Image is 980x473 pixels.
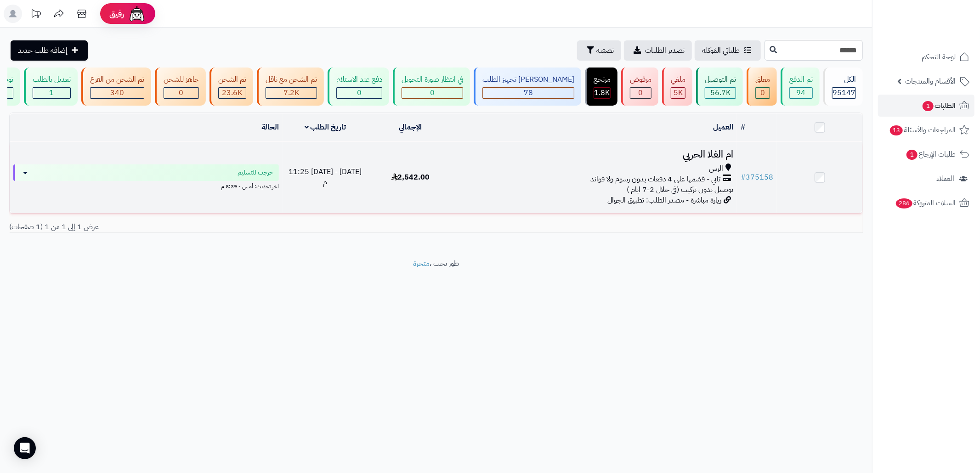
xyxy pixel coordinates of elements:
[179,87,184,98] span: 0
[222,87,243,98] span: 23.6K
[630,74,651,85] div: مرفوض
[391,68,472,106] a: في انتظار صورة التحويل 0
[255,68,326,106] a: تم الشحن مع ناقل 7.2K
[741,172,746,183] span: #
[671,74,685,85] div: ملغي
[79,68,153,106] a: تم الشحن من الفرع 340
[402,74,463,85] div: في انتظار صورة التحويل
[695,40,761,61] a: طلباتي المُوكلة
[13,181,279,191] div: اخر تحديث: أمس - 8:39 م
[710,87,731,98] span: 56.7K
[905,75,956,88] span: الأقسام والمنتجات
[906,150,918,160] span: 1
[457,149,733,160] h3: ام الغلا الحربي
[896,198,912,208] span: 286
[2,222,436,232] div: عرض 1 إلى 1 من 1 (1 صفحات)
[391,172,430,183] span: 2,542.00
[11,40,88,61] a: إضافة طلب جديد
[482,74,574,85] div: [PERSON_NAME] تجهيز الطلب
[50,87,54,98] span: 1
[705,74,736,85] div: تم التوصيل
[918,26,971,45] img: logo-2.png
[895,197,956,209] span: السلات المتروكة
[283,87,299,98] span: 7.2K
[741,172,773,183] a: #375158
[483,88,574,98] div: 78
[153,68,208,106] a: جاهز للشحن 0
[705,88,736,98] div: 56666
[22,68,79,106] a: تعديل بالطلب 1
[923,101,934,111] span: 1
[90,74,144,85] div: تم الشحن من الفرع
[430,87,435,98] span: 0
[219,88,246,98] div: 23554
[218,74,246,85] div: تم الشحن
[645,45,685,56] span: تصدير الطلبات
[694,68,745,106] a: تم التوصيل 56.7K
[639,87,643,98] span: 0
[797,87,806,98] span: 94
[890,125,903,135] span: 13
[745,68,779,106] a: معلق 0
[755,74,770,85] div: معلق
[590,174,720,185] span: تابي - قسّمها على 4 دفعات بدون رسوم ولا فوائد
[33,88,70,98] div: 1
[402,88,463,98] div: 0
[878,168,974,190] a: العملاء
[709,163,723,174] span: الرس
[164,88,198,98] div: 0
[594,88,610,98] div: 1813
[337,88,382,98] div: 0
[24,5,47,25] a: تحديثات المنصة
[789,74,813,85] div: تم الدفع
[756,88,770,98] div: 0
[702,45,740,56] span: طلباتي المُوكلة
[266,74,317,85] div: تم الشحن مع ناقل
[779,68,821,106] a: تم الدفع 94
[713,122,733,133] a: العميل
[14,437,36,459] div: Open Intercom Messenger
[357,87,362,98] span: 0
[832,74,856,85] div: الكل
[922,51,956,63] span: لوحة التحكم
[305,122,346,133] a: تاريخ الطلب
[619,68,660,106] a: مرفوض 0
[878,119,974,141] a: المراجعات والأسئلة13
[627,184,733,195] span: توصيل بدون تركيب (في خلال 2-7 ايام )
[164,74,199,85] div: جاهز للشحن
[936,172,954,185] span: العملاء
[671,88,685,98] div: 4975
[595,87,610,98] span: 1.8K
[674,87,683,98] span: 5K
[208,68,255,106] a: تم الشحن 23.6K
[630,88,651,98] div: 0
[336,74,382,85] div: دفع عند الاستلام
[413,258,430,269] a: متجرة
[660,68,694,106] a: ملغي 5K
[326,68,391,106] a: دفع عند الاستلام 0
[399,122,422,133] a: الإجمالي
[878,143,974,165] a: طلبات الإرجاع1
[624,40,692,61] a: تصدير الطلبات
[128,5,146,23] img: ai-face.png
[577,40,621,61] button: تصفية
[91,88,144,98] div: 340
[878,46,974,68] a: لوحة التحكم
[33,74,71,85] div: تعديل بالطلب
[833,87,855,98] span: 95147
[922,99,956,112] span: الطلبات
[760,87,765,98] span: 0
[878,95,974,117] a: الطلبات1
[289,166,362,188] span: [DATE] - [DATE] 11:25 م
[821,68,865,106] a: الكل95147
[109,8,124,19] span: رفيق
[238,168,273,177] span: خرجت للتسليم
[741,122,745,133] a: #
[607,195,721,206] span: زيارة مباشرة - مصدر الطلب: تطبيق الجوال
[18,45,68,56] span: إضافة طلب جديد
[524,87,533,98] span: 78
[110,87,124,98] span: 340
[266,88,317,98] div: 7223
[596,45,614,56] span: تصفية
[878,192,974,214] a: السلات المتروكة286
